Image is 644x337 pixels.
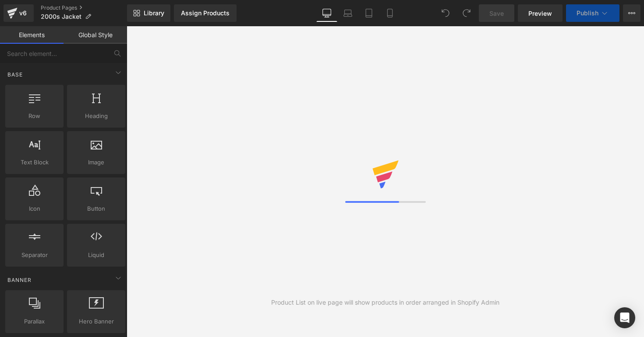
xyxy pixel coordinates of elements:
a: Laptop [337,4,358,22]
a: v6 [4,4,34,22]
span: Library [144,9,164,17]
a: New Library [127,4,170,22]
span: Base [7,70,24,79]
span: Icon [8,204,61,213]
button: Publish [566,4,619,22]
div: Assign Products [181,10,230,17]
a: Preview [518,4,563,22]
span: Publish [577,10,598,17]
div: Open Intercom Messenger [614,307,635,328]
a: Desktop [316,4,337,22]
a: Global Style [64,26,127,44]
span: Parallax [8,317,61,326]
span: Hero Banner [70,317,123,326]
a: Mobile [379,4,400,22]
span: Liquid [70,250,123,260]
a: Product Pages [41,4,127,11]
a: Tablet [358,4,379,22]
button: Redo [458,4,475,22]
button: Undo [437,4,454,22]
span: Preview [528,9,552,18]
span: Image [70,158,123,167]
span: Text Block [8,158,61,167]
span: Banner [7,276,32,284]
span: Row [8,111,61,121]
span: Heading [70,111,123,121]
span: Save [489,9,504,18]
div: v6 [18,7,28,19]
div: Product List on live page will show products in order arranged in Shopify Admin [271,298,499,307]
span: Button [70,204,123,213]
span: 2000s Jacket [41,13,81,20]
span: Separator [8,250,61,260]
button: More [623,4,640,22]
